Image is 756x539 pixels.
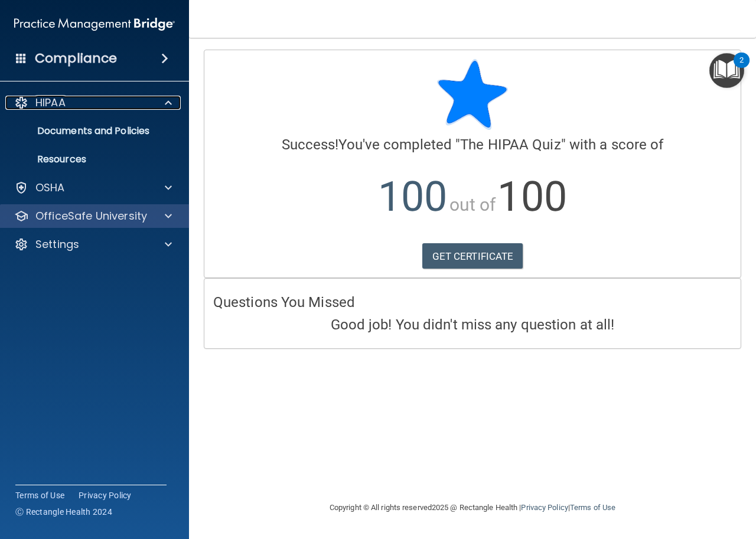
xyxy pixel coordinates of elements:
span: The HIPAA Quiz [460,136,561,153]
span: 100 [497,172,566,221]
a: Privacy Policy [521,503,568,512]
h4: Good job! You didn't miss any question at all! [213,317,732,332]
h4: You've completed " " with a score of [213,137,732,152]
iframe: Drift Widget Chat Controller [697,458,742,502]
a: Privacy Policy [79,489,132,501]
span: Success! [282,136,339,153]
a: Terms of Use [15,489,64,501]
img: blue-star-rounded.9d042014.png [437,59,508,130]
a: Terms of Use [570,503,615,512]
a: GET CERTIFICATE [422,243,523,269]
h4: Compliance [35,50,117,67]
span: out of [449,194,496,215]
p: OSHA [35,181,65,195]
p: HIPAA [35,96,66,110]
p: Resources [8,153,169,165]
h4: Questions You Missed [213,295,732,310]
img: PMB logo [14,12,175,36]
span: Ⓒ Rectangle Health 2024 [15,506,112,518]
p: Documents and Policies [8,125,169,137]
button: Open Resource Center, 2 new notifications [709,53,744,88]
a: OfficeSafe University [14,209,172,223]
span: 100 [378,172,447,221]
p: Settings [35,237,79,251]
div: Copyright © All rights reserved 2025 @ Rectangle Health | | [257,489,688,527]
div: 2 [739,60,744,76]
a: HIPAA [14,96,172,110]
a: Settings [14,237,172,251]
p: OfficeSafe University [35,209,147,223]
a: OSHA [14,181,172,195]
